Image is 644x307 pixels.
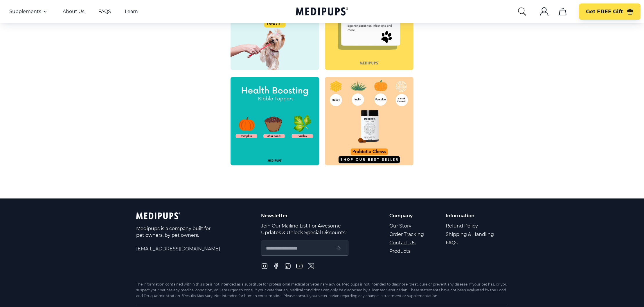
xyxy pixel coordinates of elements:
p: Information [446,212,495,219]
a: FAQS [98,9,111,15]
p: Newsletter [261,212,348,219]
a: Contact Us [389,239,425,247]
span: [EMAIL_ADDRESS][DOMAIN_NAME] [136,245,220,252]
span: Get FREE Gift [586,8,623,15]
button: search [517,7,527,16]
button: cart [556,5,570,19]
button: account [537,5,551,19]
a: Medipups [296,6,348,18]
a: Products [389,247,425,255]
p: Company [389,212,425,219]
img: https://www.instagram.com/p/CniZkQCpC8Y [325,77,413,165]
button: Supplements [9,8,49,15]
a: FAQs [446,239,495,247]
span: Supplements [9,9,41,15]
button: Get FREE Gift [579,3,641,20]
p: Medipups is a company built for pet owners, by pet owners. [136,225,212,239]
a: Learn [125,9,138,15]
a: About Us [63,9,84,15]
a: Shipping & Handling [446,230,495,239]
a: Order Tracking [389,230,425,239]
div: The information contained within this site is not intended as a substitute for professional medic... [136,281,508,299]
a: Refund Policy [446,222,495,230]
a: Our Story [389,222,425,230]
p: Join Our Mailing List For Awesome Updates & Unlock Special Discounts! [261,223,348,236]
img: https://www.instagram.com/p/CnS23E_v87W [231,77,319,165]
